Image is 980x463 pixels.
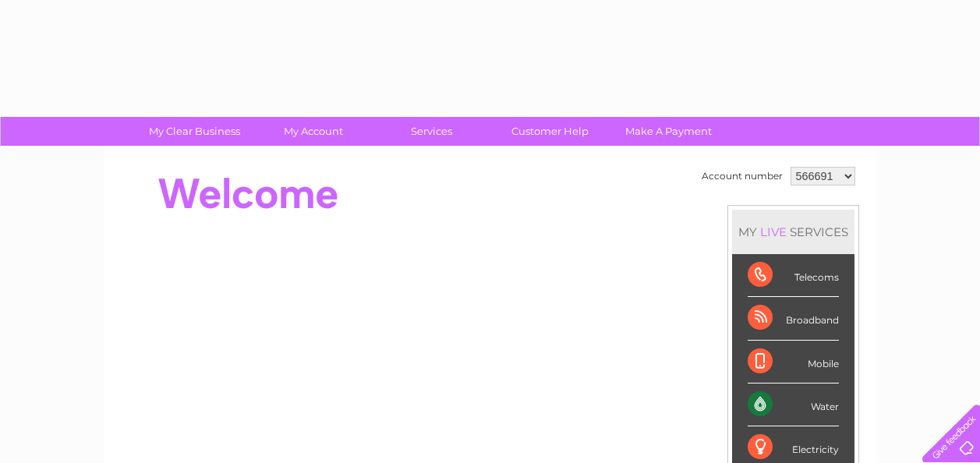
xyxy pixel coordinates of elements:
div: Telecoms [748,254,839,297]
a: My Clear Business [130,117,259,146]
a: Customer Help [486,117,614,146]
td: Account number [698,163,787,189]
a: My Account [249,117,377,146]
a: Services [367,117,496,146]
div: Broadband [748,297,839,340]
div: Water [748,383,839,426]
div: LIVE [757,224,790,239]
div: MY SERVICES [732,210,854,254]
div: Mobile [748,341,839,383]
a: Make A Payment [604,117,733,146]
